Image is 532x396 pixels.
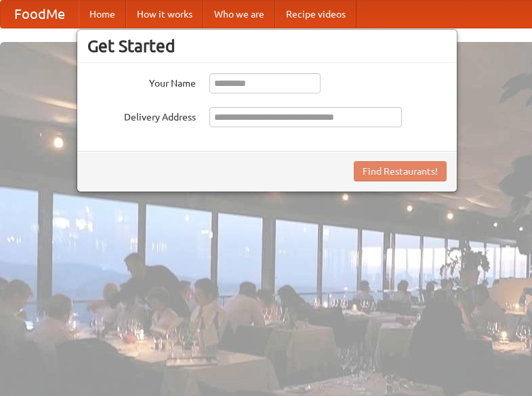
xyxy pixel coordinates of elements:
[126,1,203,28] a: How it works
[79,1,126,28] a: Home
[87,73,196,90] label: Your Name
[87,36,447,56] h3: Get Started
[203,1,275,28] a: Who we are
[87,107,196,124] label: Delivery Address
[1,1,79,28] a: FoodMe
[354,161,447,181] button: Find Restaurants!
[275,1,356,28] a: Recipe videos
